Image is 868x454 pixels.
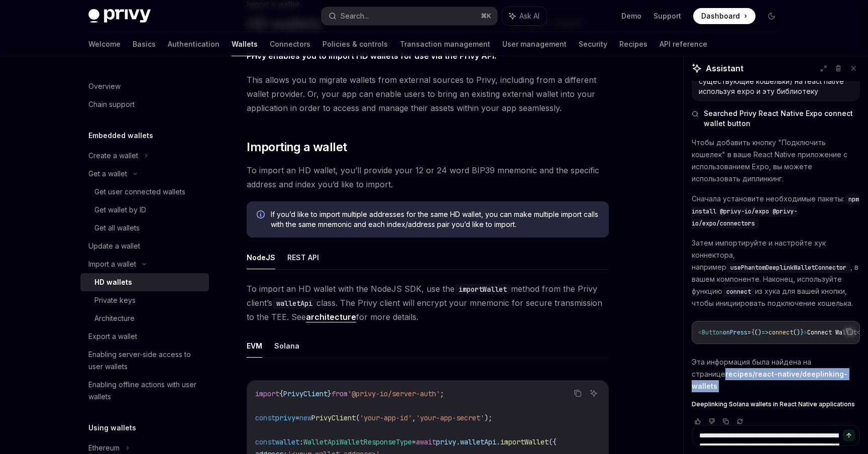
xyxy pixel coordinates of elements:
span: If you’d like to import multiple addresses for the same HD wallet, you can make multiple import c... [271,209,599,230]
div: Enabling offline actions with user wallets [88,379,203,403]
button: Toggle dark mode [764,8,780,24]
div: Get a wallet [88,168,127,180]
a: Connectors [270,32,310,56]
span: 'your-app-secret' [416,413,484,422]
a: Welcome [88,32,121,56]
span: Assistant [706,62,743,74]
span: : [299,437,303,446]
button: Searched Privy React Native Expo connect wallet button [692,108,860,129]
span: PrivyClient [311,413,356,422]
span: usePhantomDeeplinkWalletConnector [730,264,846,272]
a: Dashboard [693,8,755,24]
span: 'your-app-id' [360,413,412,422]
span: To import an HD wallet with the NodeJS SDK, use the method from the Privy client’s class. The Pri... [247,282,609,324]
button: Copy the contents from the code block [843,325,856,338]
span: () [793,328,800,336]
a: architecture [306,312,356,322]
div: Overview [88,80,121,92]
a: Policies & controls [322,32,388,56]
a: Wallets [232,32,258,56]
span: wallet [275,437,299,446]
span: Button [702,328,723,336]
span: , [412,413,416,422]
a: Update a wallet [80,237,209,255]
span: importWallet [500,437,549,446]
span: ); [484,413,492,422]
span: const [255,413,275,422]
a: HD wallets [80,273,209,291]
h5: Embedded wallets [88,130,153,142]
p: Затем импортируйте и настройте хук коннектора, например , в вашем компоненте. Наконец, используйт... [692,237,860,309]
span: ( [356,413,360,422]
span: Searched Privy React Native Expo connect wallet button [704,108,860,129]
span: </ [856,328,863,336]
span: To import an HD wallet, you’ll provide your 12 or 24 word BIP39 mnemonic and the specific address... [247,163,609,191]
span: { [279,389,283,398]
a: Enabling offline actions with user wallets [80,376,209,406]
div: Create a wallet [88,150,138,162]
a: Security [579,32,607,56]
span: walletApi [460,437,496,446]
span: . [496,437,500,446]
span: import [255,389,279,398]
div: Update a wallet [88,240,140,252]
span: () [754,328,762,336]
button: Solana [274,334,299,358]
span: ({ [549,437,557,446]
code: walletApi [272,298,316,309]
span: const [255,437,275,446]
span: ; [440,389,444,398]
a: Get user connected wallets [80,183,209,201]
a: Architecture [80,309,209,327]
div: Get all wallets [94,222,140,234]
span: } [800,328,804,336]
a: Get wallet by ID [80,201,209,219]
div: Search... [341,10,369,22]
div: Architecture [94,312,135,324]
a: Transaction management [400,32,490,56]
span: Deeplinking Solana wallets in React Native applications [692,400,855,408]
a: Private keys [80,291,209,309]
svg: Info [257,210,267,220]
strong: recipes/react-native/deeplinking-wallets [692,370,847,390]
div: Chain support [88,98,135,110]
span: Dashboard [701,11,740,21]
span: Ask AI [519,11,539,21]
img: dark logo [88,9,151,23]
button: Search...⌘K [321,7,497,25]
div: Private keys [94,294,136,306]
h5: Using wallets [88,422,136,434]
button: NodeJS [247,246,275,269]
span: ⌘ K [481,12,491,20]
div: Get user connected wallets [94,186,185,198]
span: Importing a wallet [247,139,347,155]
span: = [295,413,299,422]
span: => [762,328,769,336]
span: = [747,328,751,336]
button: Ask AI [502,7,547,25]
span: privy [436,437,456,446]
button: Copy the contents from the code block [571,387,584,400]
button: EVM [247,334,262,358]
a: Export a wallet [80,327,209,346]
span: } [328,389,332,398]
span: connect [769,328,793,336]
span: = [412,437,416,446]
a: Get all wallets [80,219,209,237]
a: API reference [660,32,707,56]
span: npm install @privy-io/expo @privy-io/expo/connectors [692,195,859,228]
span: PrivyClient [283,389,328,398]
a: Recipes [619,32,647,56]
a: Enabling server-side access to user wallets [80,346,209,376]
span: This allows you to migrate wallets from external sources to Privy, including from a different wal... [247,73,609,115]
a: Chain support [80,95,209,113]
a: Deeplinking Solana wallets in React Native applications [692,400,860,408]
p: Сначала установите необходимые пакеты: [692,193,860,229]
span: > [804,328,807,336]
div: Get wallet by ID [94,204,146,216]
div: Enabling server-side access to user wallets [88,349,203,373]
p: Эта информация была найдена на странице . [692,356,860,392]
a: Overview [80,77,209,95]
a: Demo [621,11,641,21]
span: connect [726,288,751,296]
